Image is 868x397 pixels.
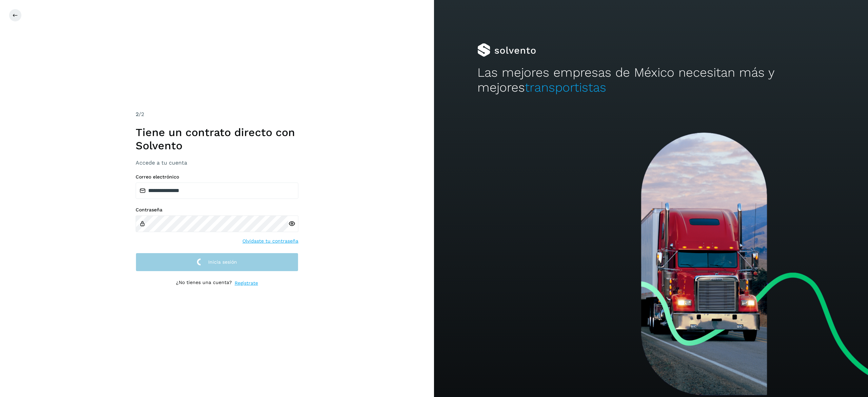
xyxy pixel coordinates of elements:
[136,207,298,213] label: Contraseña
[136,110,298,118] div: /2
[242,238,298,245] a: Olvidaste tu contraseña
[136,253,298,271] button: Inicia sesión
[136,159,298,166] h3: Accede a tu cuenta
[136,126,298,152] h1: Tiene un contrato directo con Solvento
[136,111,139,117] span: 2
[136,174,298,180] label: Correo electrónico
[176,280,232,287] p: ¿No tienes una cuenta?
[235,280,258,287] a: Regístrate
[208,260,237,264] span: Inicia sesión
[477,65,825,95] h2: Las mejores empresas de México necesitan más y mejores
[525,80,606,95] span: transportistas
